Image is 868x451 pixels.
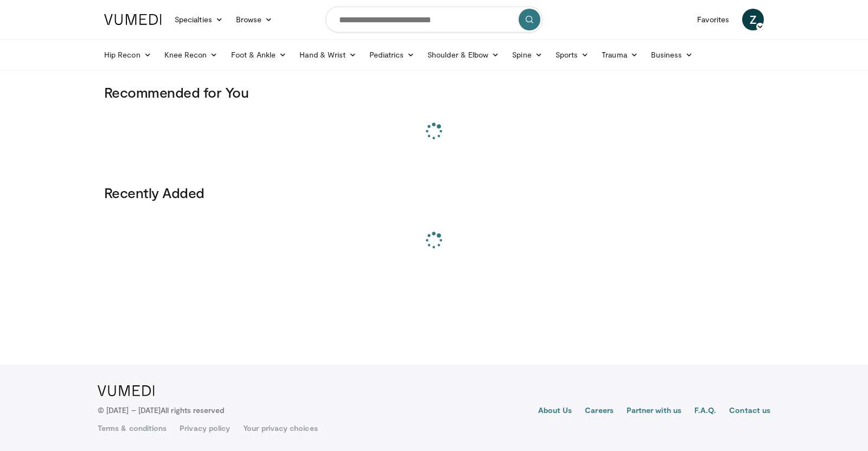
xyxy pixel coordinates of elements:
a: Contact us [729,405,770,418]
a: Pediatrics [363,44,421,66]
a: Knee Recon [158,44,225,66]
h3: Recommended for You [104,84,764,101]
a: Hand & Wrist [293,44,363,66]
h3: Recently Added [104,184,764,201]
a: Hip Recon [98,44,158,66]
a: F.A.Q. [694,405,716,418]
a: Favorites [691,9,736,30]
img: VuMedi Logo [104,14,162,25]
a: Terms & conditions [98,423,167,434]
a: Z [742,9,764,30]
a: Your privacy choices [243,423,317,434]
a: Privacy policy [180,423,230,434]
a: Spine [506,44,548,66]
p: © [DATE] – [DATE] [98,405,225,416]
img: VuMedi Logo [98,385,155,396]
a: Sports [549,44,596,66]
a: Foot & Ankle [225,44,293,66]
a: Specialties [168,9,229,30]
a: Browse [229,9,279,30]
input: Search topics, interventions [325,7,542,33]
a: Business [644,44,700,66]
a: Partner with us [627,405,681,418]
a: Shoulder & Elbow [421,44,506,66]
a: Careers [585,405,614,418]
span: All rights reserved [161,405,224,415]
a: About Us [538,405,572,418]
a: Trauma [595,44,644,66]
